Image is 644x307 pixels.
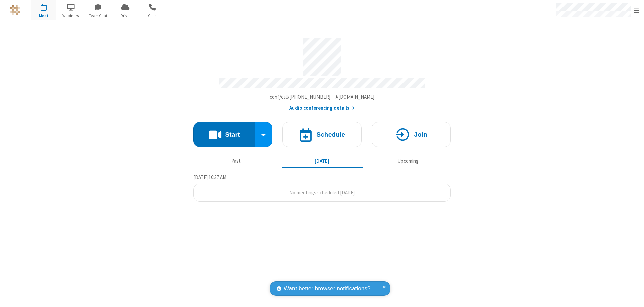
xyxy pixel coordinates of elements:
[31,13,56,19] span: Meet
[196,155,277,167] button: Past
[270,94,375,100] span: Copy my meeting room link
[193,174,226,180] span: [DATE] 10:37 AM
[193,33,451,112] section: Account details
[86,13,111,19] span: Team Chat
[282,122,362,147] button: Schedule
[284,284,370,293] span: Want better browser notifications?
[225,131,240,138] h4: Start
[316,131,345,138] h4: Schedule
[372,122,451,147] button: Join
[270,93,375,101] button: Copy my meeting room linkCopy my meeting room link
[368,155,448,167] button: Upcoming
[255,122,273,147] div: Start conference options
[140,13,165,19] span: Calls
[282,155,363,167] button: [DATE]
[414,131,427,138] h4: Join
[193,122,255,147] button: Start
[58,13,84,19] span: Webinars
[289,189,355,196] span: No meetings scheduled [DATE]
[193,173,451,202] section: Today's Meetings
[113,13,138,19] span: Drive
[10,5,20,15] img: QA Selenium DO NOT DELETE OR CHANGE
[289,104,355,112] button: Audio conferencing details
